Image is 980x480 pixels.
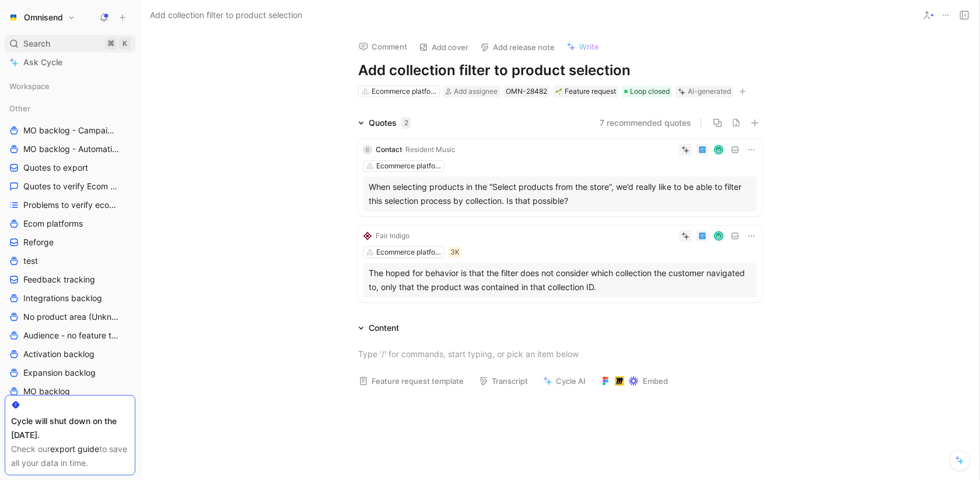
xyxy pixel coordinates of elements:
div: ⌘ [105,38,117,50]
div: Content [369,321,399,335]
div: Loop closed [622,86,672,97]
span: Expansion backlog [23,367,96,379]
div: 🌱Feature request [553,86,618,97]
button: Add release note [475,39,560,55]
div: Ecommerce platforms [372,86,437,97]
a: export guide [50,444,99,454]
span: Loop closed [630,86,670,97]
div: Ecommerce platforms [376,246,442,258]
div: AI-generated [688,86,731,97]
span: test [23,255,38,267]
span: MO backlog - Automation [23,143,119,155]
a: Expansion backlog [5,364,135,382]
span: Search [23,37,50,51]
button: OmnisendOmnisend [5,9,78,26]
div: When selecting products in the “Select products from the store”, we’d really like to be able to f... [369,180,751,208]
a: MO backlog - Automation [5,140,135,158]
span: Activation backlog [23,348,94,360]
a: Ask Cycle [5,54,135,71]
span: Quotes to verify Ecom platforms [23,181,121,192]
a: Ecom platforms [5,215,135,232]
div: 2 [401,117,411,129]
a: No product area (Unknowns) [5,308,135,326]
span: Reforge [23,237,54,248]
a: Audience - no feature tag [5,327,135,344]
div: Quotes [369,116,411,130]
a: MO backlog [5,383,135,400]
a: test [5,252,135,270]
span: MO backlog - Campaigns [23,125,119,136]
div: OMN-28482 [506,86,547,97]
span: Contact [376,145,402,154]
a: Problems to verify ecom platforms [5,196,135,214]
span: Other [9,103,30,114]
span: Ask Cycle [23,55,62,69]
a: Quotes to export [5,159,135,177]
div: C [363,145,372,154]
a: MO backlog - Campaigns [5,122,135,139]
span: Workspace [9,80,50,92]
span: Audience - no feature tag [23,330,119,341]
button: Cycle AI [538,373,591,389]
div: Check our to save all your data in time. [11,442,129,470]
div: K [119,38,131,50]
h1: Omnisend [24,12,63,23]
span: · Resident Music [402,145,456,154]
button: Feature request template [353,373,469,389]
a: Reforge [5,234,135,251]
a: Integrations backlog [5,290,135,307]
span: Quotes to export [23,162,88,174]
img: logo [363,231,372,241]
div: Cycle will shut down on the [DATE]. [11,414,129,442]
span: Integrations backlog [23,292,102,304]
div: Search⌘K [5,35,135,52]
div: The hoped for behavior is that the filter does not consider which collection the customer navigat... [369,266,751,294]
h1: Add collection filter to product selection [358,61,762,80]
img: 🌱 [555,88,562,95]
img: avatar [715,146,723,154]
span: Problems to verify ecom platforms [23,199,122,211]
img: avatar [715,232,723,240]
div: Fair Indigo [376,230,409,242]
span: Add collection filter to product selection [150,8,302,22]
button: Comment [353,38,412,55]
button: Add cover [414,39,474,55]
div: 3K [450,246,460,258]
div: Content [353,321,404,335]
span: Add assignee [454,87,498,96]
div: Feature request [555,86,616,97]
button: Write [561,38,604,55]
div: Ecommerce platforms [376,160,442,172]
a: Quotes to verify Ecom platforms [5,178,135,195]
div: Quotes2 [353,116,415,130]
img: Omnisend [8,12,19,23]
button: Embed [596,373,673,389]
div: Other [5,100,135,117]
a: Activation backlog [5,345,135,363]
span: MO backlog [23,386,70,397]
span: No product area (Unknowns) [23,311,120,323]
button: 7 recommended quotes [600,116,691,130]
a: Feedback tracking [5,271,135,288]
span: Feedback tracking [23,274,95,285]
div: Workspace [5,77,135,95]
button: Transcript [474,373,533,389]
span: Ecom platforms [23,218,83,230]
span: Write [579,41,599,52]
